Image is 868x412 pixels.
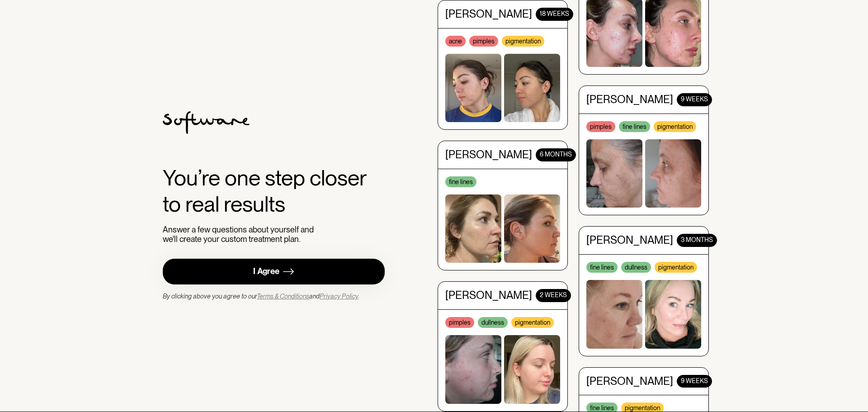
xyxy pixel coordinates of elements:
[619,119,650,130] div: fine lines
[677,232,717,245] div: 3 MONTHS
[586,260,618,270] div: fine lines
[445,5,532,19] div: [PERSON_NAME]
[536,5,573,19] div: 18 WEEKS
[621,400,664,411] div: pigmentation
[469,33,498,44] div: pimples
[445,315,474,326] div: pimples
[445,287,532,300] div: [PERSON_NAME]
[478,315,508,326] div: dullness
[320,293,358,300] a: Privacy Policy
[163,225,318,244] div: Answer a few questions about yourself and we'll create your custom treatment plan.
[586,232,673,245] div: [PERSON_NAME]
[253,266,279,277] div: I Agree
[655,260,697,270] div: pigmentation
[511,315,554,326] div: pigmentation
[502,33,544,44] div: pigmentation
[654,119,696,130] div: pigmentation
[163,259,385,284] a: I Agree
[163,165,385,217] div: You’re one step closer to real results
[445,174,476,185] div: fine lines
[257,293,309,300] a: Terms & Conditions
[445,33,466,44] div: acne
[445,146,532,159] div: [PERSON_NAME]
[586,400,618,411] div: fine lines
[536,146,576,159] div: 6 months
[586,372,673,385] div: [PERSON_NAME]
[677,91,712,104] div: 9 WEEKS
[621,260,651,270] div: dullness
[677,372,712,385] div: 9 WEEKS
[536,287,571,300] div: 2 WEEKS
[586,119,615,130] div: pimples
[163,292,359,301] div: By clicking above you agree to our and .
[586,91,673,104] div: [PERSON_NAME]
